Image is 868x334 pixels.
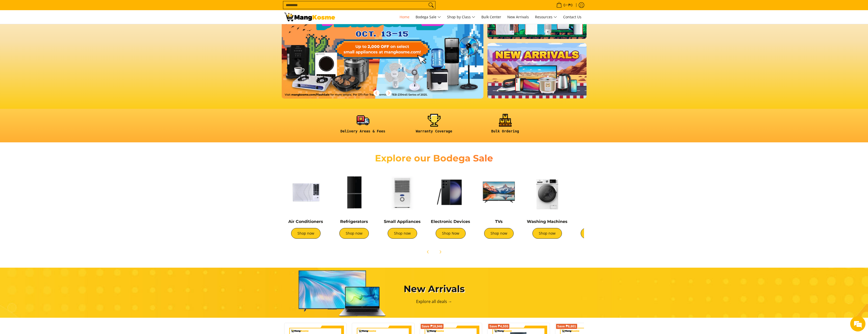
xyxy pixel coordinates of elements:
[288,219,323,224] a: Air Conditioners
[445,10,478,24] a: Shop by Class
[489,325,508,328] span: Save ₱4,555
[400,14,409,19] span: Home
[339,228,369,239] a: Shop now
[333,171,376,214] img: Refrigerators
[416,299,452,304] a: Explore all deals →
[266,268,408,318] img: New Arrivals
[431,219,470,224] a: Electronic Devices
[291,228,321,239] a: Shop now
[384,219,421,224] a: Small Appliances
[581,228,610,239] a: Shop now
[561,10,584,24] a: Contact Us
[507,14,529,19] span: New Arrivals
[422,246,434,257] button: Previous
[429,171,472,214] img: Electronic Devices
[495,219,503,224] a: TVs
[284,171,327,214] img: Air Conditioners
[383,87,394,99] button: Next
[484,228,514,239] a: Shop now
[555,2,574,8] span: •
[371,87,382,99] button: Previous
[397,10,412,24] a: Home
[401,114,467,138] a: <h6><strong>Warranty Coverage</strong></h6>
[422,325,443,328] span: Save ₱18,946
[526,171,569,214] img: Washing Machines
[436,228,466,239] a: Shop Now
[557,325,576,328] span: Save ₱8,801
[535,14,557,20] span: Resources
[477,171,520,214] img: TVs
[381,171,424,214] img: Small Appliances
[447,14,475,20] span: Shop by Class
[340,10,584,24] nav: Main Menu
[435,246,446,257] button: Next
[532,10,560,24] a: Resources
[472,114,538,138] a: <h6><strong>Bulk Ordering</strong></h6>
[532,228,562,239] a: Shop now
[481,14,501,19] span: Bulk Center
[527,219,567,224] a: Washing Machines
[574,171,617,214] img: Cookers
[388,228,417,239] a: Shop now
[563,14,581,19] span: Contact Us
[416,14,441,20] span: Bodega Sale
[567,3,573,7] span: ₱0
[330,114,396,138] a: <h6><strong>Delivery Areas & Fees</strong></h6>
[563,3,566,7] span: 0
[413,10,444,24] a: Bodega Sale
[340,219,368,224] a: Refrigerators
[284,13,335,21] img: Mang Kosme: Your Home Appliances Warehouse Sale Partner!
[427,1,435,9] button: Search
[505,10,531,24] a: New Arrivals
[479,10,504,24] a: Bulk Center
[360,153,508,164] h2: Explore our Bodega Sale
